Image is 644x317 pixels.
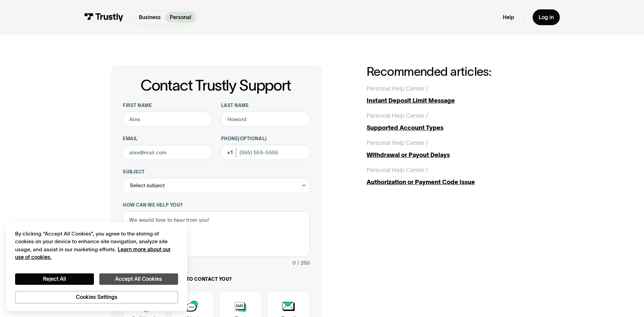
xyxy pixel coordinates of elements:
label: How can we help you? [123,202,310,208]
div: Authorization or Payment Code Issue [367,178,533,187]
div: / 250 [297,258,310,267]
div: Cookie banner [6,222,187,311]
input: Alex [123,112,212,127]
input: (555) 555-5555 [221,145,310,160]
a: Business [135,12,165,23]
p: Business [139,13,161,21]
div: Privacy [15,230,178,304]
label: Last name [221,103,310,109]
button: Accept All Cookies [99,273,178,285]
a: Personal [165,12,196,23]
input: alex@mail.com [123,145,212,160]
div: Personal Help Center / [367,166,428,175]
input: Howard [221,112,310,127]
label: Email [123,136,212,142]
h1: Contact Trustly Support [121,77,310,94]
label: Phone [221,136,310,142]
div: 0 [292,258,296,267]
a: Personal Help Center /Withdrawal or Payout Delays [367,139,533,160]
button: Reject All [15,273,94,285]
button: Cookies Settings [15,291,178,304]
div: By clicking “Accept All Cookies”, you agree to the storing of cookies on your device to enhance s... [15,230,178,262]
div: Supported Account Types [367,123,533,133]
a: Log in [533,9,560,25]
label: How would you like us to contact you? [123,276,310,282]
span: (Optional) [238,136,267,141]
h2: Recommended articles: [367,65,533,78]
a: Help [503,14,514,21]
div: Personal Help Center / [367,84,428,93]
div: Select subject [130,181,165,190]
a: Personal Help Center /Supported Account Types [367,111,533,133]
p: Personal [170,13,191,21]
div: Log in [539,14,554,21]
div: Personal Help Center / [367,111,428,120]
div: Select subject [123,178,310,193]
label: First name [123,103,212,109]
a: Personal Help Center /Instant Deposit Limit Message [367,84,533,105]
div: Personal Help Center / [367,139,428,148]
a: Personal Help Center /Authorization or Payment Code Issue [367,166,533,187]
img: Trustly Logo [84,13,123,21]
div: Withdrawal or Payout Delays [367,151,533,160]
label: Subject [123,169,310,175]
div: Instant Deposit Limit Message [367,96,533,105]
